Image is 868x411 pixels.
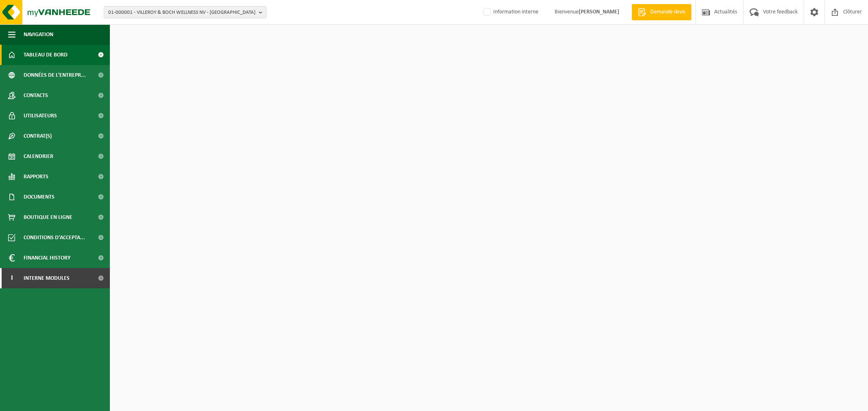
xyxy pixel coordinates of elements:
span: Utilisateurs [24,106,57,126]
span: Calendrier [24,146,53,167]
span: Navigation [24,24,53,45]
span: Tableau de bord [24,45,68,65]
span: Interne modules [24,268,70,288]
span: Contrat(s) [24,126,52,146]
span: Financial History [24,248,70,268]
span: Données de l'entrepr... [24,65,86,85]
span: Boutique en ligne [24,207,72,227]
span: 01-000001 - VILLEROY & BOCH WELLNESS NV - [GEOGRAPHIC_DATA] [108,6,256,19]
span: Documents [24,187,55,207]
span: I [8,268,15,288]
span: Conditions d'accepta... [24,227,85,248]
span: Rapports [24,167,48,187]
label: Information interne [482,6,538,18]
button: 01-000001 - VILLEROY & BOCH WELLNESS NV - [GEOGRAPHIC_DATA] [104,6,267,18]
span: Demande devis [648,8,687,16]
a: Demande devis [632,4,691,20]
span: Contacts [24,85,48,106]
strong: [PERSON_NAME] [579,9,619,15]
